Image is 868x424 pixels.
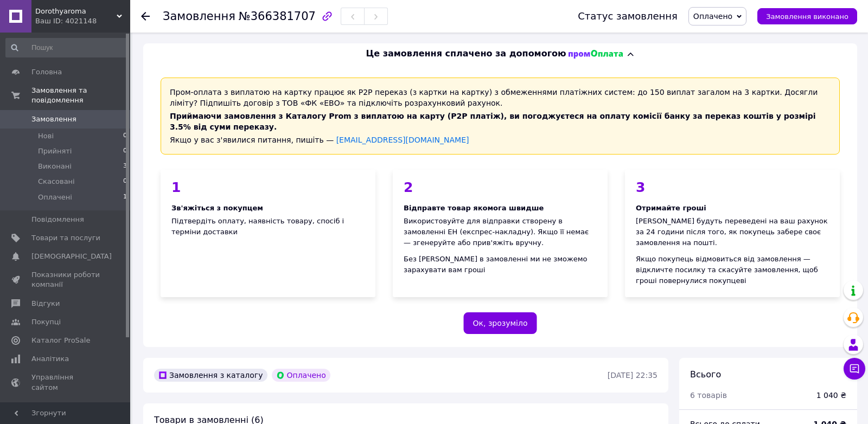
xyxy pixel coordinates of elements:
span: Приймаючи замовлення з Каталогу Prom з виплатою на карту (Р2Р платіж), ви погоджуєтеся на оплату ... [170,112,816,131]
time: [DATE] 22:35 [608,371,658,380]
div: Якщо у вас з'явилися питання, пишіть — [170,134,831,145]
span: Прийняті [38,146,72,156]
span: 1 [123,192,127,202]
span: Каталог ProSale [31,336,90,345]
div: Без [PERSON_NAME] в замовленні ми не зможемо зарахувати вам гроші [404,254,597,275]
span: [DEMOGRAPHIC_DATA] [31,252,112,261]
div: Підтвердіть оплату, наявність товару, спосіб і терміни доставки [161,170,375,297]
div: Замовлення з каталогу [154,369,267,382]
span: Головна [31,67,62,77]
span: 6 товарів [690,391,727,400]
div: Ваш ID: 4021148 [35,16,130,26]
span: 0 [123,177,127,187]
span: №366381707 [239,10,316,23]
span: Покупці [31,317,61,327]
span: 0 [123,131,127,141]
span: Аналітика [31,354,69,364]
span: Нові [38,131,54,141]
span: Скасовані [38,177,75,187]
div: 2 [404,181,597,194]
span: Товари та послуги [31,233,100,243]
span: Замовлення виконано [766,12,848,21]
div: Повернутися назад [141,11,150,22]
a: [EMAIL_ADDRESS][DOMAIN_NAME] [336,136,469,144]
div: Пром-оплата з виплатою на картку працює як P2P переказ (з картки на картку) з обмеженнями платіжн... [161,78,840,155]
button: Замовлення виконано [757,8,857,24]
span: Замовлення [31,114,76,124]
span: Виконані [38,162,72,171]
span: Оплачені [38,192,72,202]
div: 3 [636,181,829,194]
span: 3 [123,162,127,171]
span: Відправте товар якомога швидше [404,204,544,212]
div: Використовуйте для відправки створену в замовленні ЕН (експрес-накладну). Якщо її немає — згенеру... [404,216,597,248]
div: 1 040 ₴ [816,390,846,401]
button: Ок, зрозуміло [464,312,537,334]
span: Оплачено [693,12,732,21]
span: Це замовлення сплачено за допомогою [366,48,566,60]
div: [PERSON_NAME] будуть переведені на ваш рахунок за 24 години після того, як покупець забере своє з... [636,216,829,248]
span: Замовлення та повідомлення [31,86,130,105]
div: Якщо покупець відмовиться від замовлення — відкличте посилку та скасуйте замовлення, щоб гроші по... [636,254,829,286]
span: Зв'яжіться з покупцем [171,204,263,212]
span: Показники роботи компанії [31,270,100,290]
input: Пошук [5,38,128,57]
span: Отримайте гроші [636,204,706,212]
div: 1 [171,181,365,194]
span: Повідомлення [31,215,84,224]
span: Гаманець компанії [31,401,100,421]
div: Статус замовлення [578,11,678,22]
span: Замовлення [163,10,235,23]
button: Чат з покупцем [844,358,865,380]
span: 0 [123,146,127,156]
span: Dorothyaroma [35,7,117,16]
span: Управління сайтом [31,372,100,392]
span: Всього [690,369,721,380]
div: Оплачено [272,369,330,382]
span: Відгуки [31,299,60,309]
